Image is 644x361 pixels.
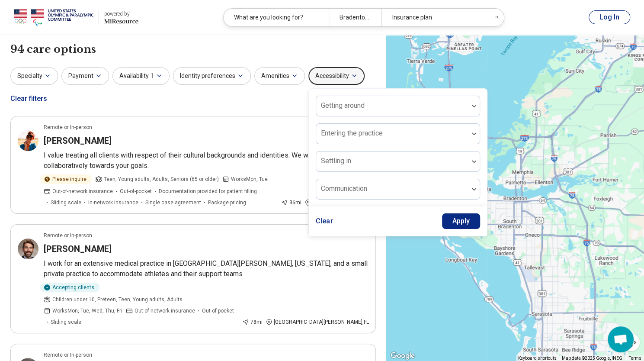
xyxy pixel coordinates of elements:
[442,213,481,229] button: Apply
[52,296,183,303] span: Children under 10, Preteen, Teen, Young adults, Adults
[44,351,92,359] p: Remote or In-person
[10,42,96,57] h1: 94 care options
[120,187,152,195] span: Out-of-pocket
[231,175,268,183] span: Works Mon, Tue
[145,199,201,206] span: Single case agreement
[321,101,365,110] label: Getting around
[173,67,251,85] button: Identity preferences
[316,213,333,229] button: Clear
[159,187,257,195] span: Documentation provided for patient filling
[224,9,329,26] div: What are you looking for?
[608,326,634,352] div: Open chat
[52,307,122,315] span: Works Mon, Tue, Wed, Thu, Fri
[88,199,138,206] span: In-network insurance
[254,67,305,85] button: Amenities
[321,129,383,137] label: Entering the practice
[242,318,262,326] div: 78 mi
[44,243,112,255] h3: [PERSON_NAME]
[51,318,81,326] span: Sliding scale
[304,199,368,206] div: [GEOGRAPHIC_DATA] , FL
[381,9,486,26] div: Insurance plan
[44,150,368,171] p: I value treating all clients with respect of their cultural backgrounds and identities. We will w...
[61,67,109,85] button: Payment
[44,232,92,239] p: Remote or In-person
[44,123,92,131] p: Remote or In-person
[44,135,112,147] h3: [PERSON_NAME]
[52,187,113,195] span: Out-of-network insurance
[208,199,246,206] span: Package pricing
[104,10,138,18] div: powered by
[321,184,367,193] label: Communication
[44,258,368,279] p: I work for an extensive medical practice in [GEOGRAPHIC_DATA][PERSON_NAME], [US_STATE], and a sma...
[104,175,219,183] span: Teen, Young adults, Adults, Seniors (65 or older)
[51,199,81,206] span: Sliding scale
[321,157,351,165] label: Settling in
[329,9,381,26] div: Bradenton, [GEOGRAPHIC_DATA]
[112,67,170,85] button: Availability1
[40,174,92,184] div: Please inquire
[308,67,365,85] button: Accessibility
[629,356,641,361] a: Terms (opens in new tab)
[562,356,624,361] span: Map data ©2025 Google, INEGI
[40,283,99,292] div: Accepting clients
[266,318,368,326] div: [GEOGRAPHIC_DATA][PERSON_NAME] , FL
[151,71,154,81] span: 1
[135,307,195,315] span: Out-of-network insurance
[281,199,301,206] div: 36 mi
[202,307,234,315] span: Out-of-pocket
[14,7,138,28] a: USOPCpowered by
[10,67,58,85] button: Specialty
[10,88,47,109] div: Clear filters
[14,7,93,28] img: USOPC
[589,10,630,24] button: Log In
